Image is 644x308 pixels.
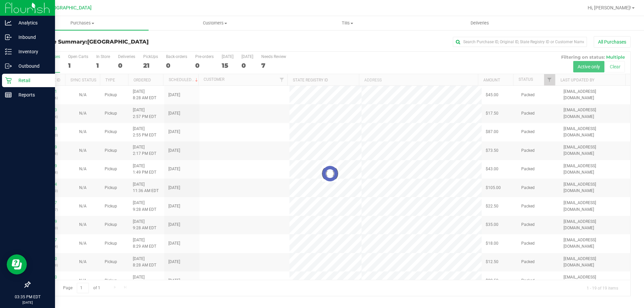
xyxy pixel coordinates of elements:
span: Hi, [PERSON_NAME]! [588,5,631,10]
p: Reports [12,91,52,99]
p: 03:35 PM EDT [3,294,52,300]
button: All Purchases [594,36,631,48]
span: [GEOGRAPHIC_DATA] [46,5,92,11]
a: Customers [149,16,281,30]
inline-svg: Inbound [5,34,12,41]
a: Purchases [16,16,149,30]
inline-svg: Retail [5,77,12,84]
inline-svg: Reports [5,91,12,98]
iframe: Resource center [7,254,27,274]
p: Inbound [12,33,52,41]
p: Analytics [12,19,52,27]
span: Customers [149,20,281,26]
p: Inventory [12,48,52,56]
span: Deliveries [462,20,498,26]
inline-svg: Inventory [5,48,12,55]
inline-svg: Analytics [5,19,12,26]
input: Search Purchase ID, Original ID, State Registry ID or Customer Name... [453,37,587,47]
span: Purchases [16,20,149,26]
p: [DATE] [3,300,52,305]
span: [GEOGRAPHIC_DATA] [87,39,149,45]
h3: Purchase Summary: [30,39,230,45]
a: Deliveries [414,16,546,30]
span: Tills [281,20,413,26]
p: Outbound [12,62,52,70]
p: Retail [12,76,52,84]
inline-svg: Outbound [5,63,12,69]
a: Tills [281,16,414,30]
